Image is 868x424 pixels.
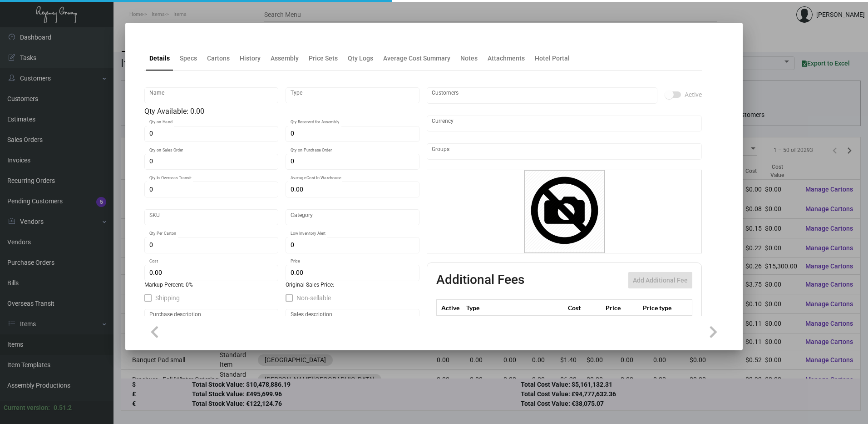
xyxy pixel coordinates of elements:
div: Price Sets [309,54,338,63]
th: Cost [566,300,603,316]
span: Non-sellable [296,293,331,303]
h2: Additional Fees [436,272,524,288]
div: Details [149,54,170,63]
span: Add Additional Fee [633,277,688,284]
div: Average Cost Summary [383,54,450,63]
span: Shipping [155,293,180,303]
div: Assembly [271,54,299,63]
div: History [240,54,261,63]
th: Price type [641,300,681,316]
div: Qty Available: 0.00 [144,106,419,117]
input: Add new.. [432,92,653,99]
div: 0.51.2 [54,403,72,413]
span: Active [685,89,702,100]
div: Qty Logs [348,54,373,63]
div: Specs [180,54,197,63]
th: Price [603,300,641,316]
div: Attachments [488,54,525,63]
div: Hotel Portal [535,54,570,63]
div: Notes [460,54,478,63]
button: Add Additional Fee [628,272,692,288]
th: Type [464,300,566,316]
div: Current version: [4,403,50,413]
div: Cartons [207,54,230,63]
th: Active [437,300,464,316]
input: Add new.. [432,148,697,155]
